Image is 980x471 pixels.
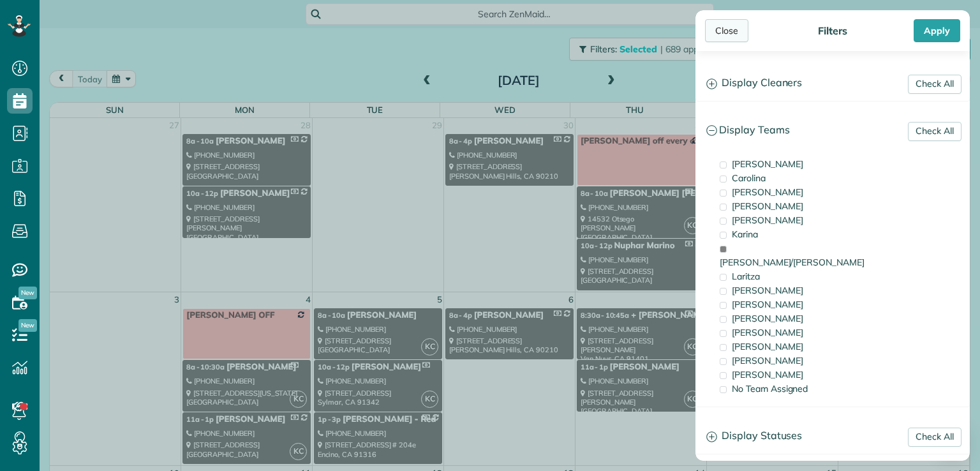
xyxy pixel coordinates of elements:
[908,122,961,141] a: Check All
[732,313,803,324] span: [PERSON_NAME]
[908,428,961,447] a: Check All
[732,271,760,282] span: Laritza
[732,228,758,240] span: Karina
[19,319,37,332] span: New
[814,24,851,37] div: Filters
[732,214,803,226] span: [PERSON_NAME]
[732,172,766,184] span: Carolina
[732,186,803,198] span: [PERSON_NAME]
[19,287,37,299] span: New
[696,67,969,100] a: Display Cleaners
[732,299,803,310] span: [PERSON_NAME]
[696,114,969,147] a: Display Teams
[696,420,969,452] a: Display Statuses
[908,75,961,94] a: Check All
[705,19,748,42] div: Close
[732,327,803,338] span: [PERSON_NAME]
[732,341,803,352] span: [PERSON_NAME]
[720,257,865,268] span: [PERSON_NAME]/[PERSON_NAME]
[732,369,803,380] span: [PERSON_NAME]
[732,355,803,366] span: [PERSON_NAME]
[732,383,808,394] span: No Team Assigned
[732,158,803,170] span: [PERSON_NAME]
[732,285,803,296] span: [PERSON_NAME]
[732,200,803,212] span: [PERSON_NAME]
[914,19,960,42] div: Apply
